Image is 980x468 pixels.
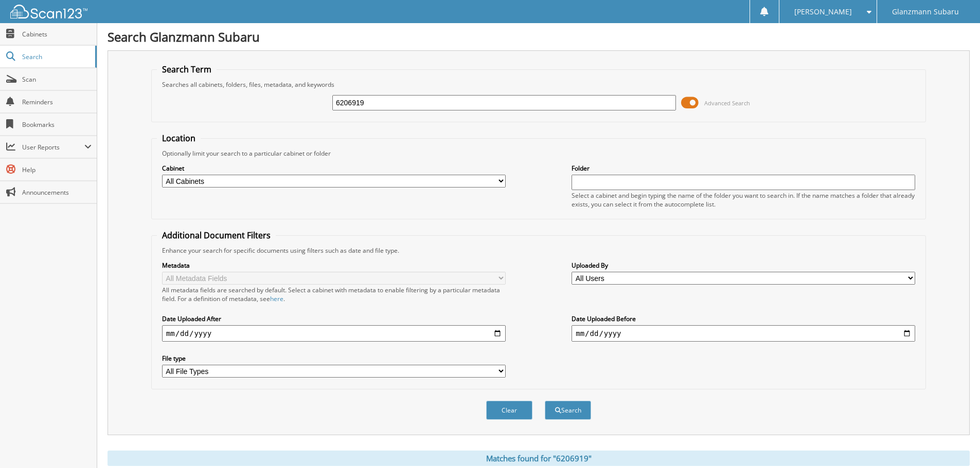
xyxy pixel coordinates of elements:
[22,188,92,197] span: Announcements
[794,9,852,15] span: [PERSON_NAME]
[157,246,920,255] div: Enhance your search for specific documents using filters such as date and file type.
[572,314,915,323] label: Date Uploaded Before
[157,80,920,89] div: Searches all cabinets, folders, files, metadata, and keywords
[22,165,92,174] span: Help
[162,314,506,323] label: Date Uploaded After
[162,164,506,173] label: Cabinet
[545,401,591,420] button: Search
[108,28,970,45] h1: Search Glanzmann Subaru
[162,325,506,342] input: start
[270,294,283,303] a: here
[572,261,915,270] label: Uploaded By
[22,120,92,129] span: Bookmarks
[22,75,92,84] span: Scan
[157,64,217,75] legend: Search Term
[162,261,506,270] label: Metadata
[892,9,959,15] span: Glanzmann Subaru
[162,286,506,303] div: All metadata fields are searched by default. Select a cabinet with metadata to enable filtering b...
[157,149,920,158] div: Optionally limit your search to a particular cabinet or folder
[157,133,201,144] legend: Location
[22,98,92,106] span: Reminders
[10,5,87,18] img: scan123-logo-white.svg
[22,143,84,152] span: User Reports
[572,325,915,342] input: end
[162,354,506,363] label: File type
[704,99,750,107] span: Advanced Search
[157,230,276,241] legend: Additional Document Filters
[108,451,970,466] div: Matches found for "6206919"
[486,401,532,420] button: Clear
[22,52,90,61] span: Search
[572,164,915,173] label: Folder
[22,30,92,39] span: Cabinets
[572,191,915,209] div: Select a cabinet and begin typing the name of the folder you want to search in. If the name match...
